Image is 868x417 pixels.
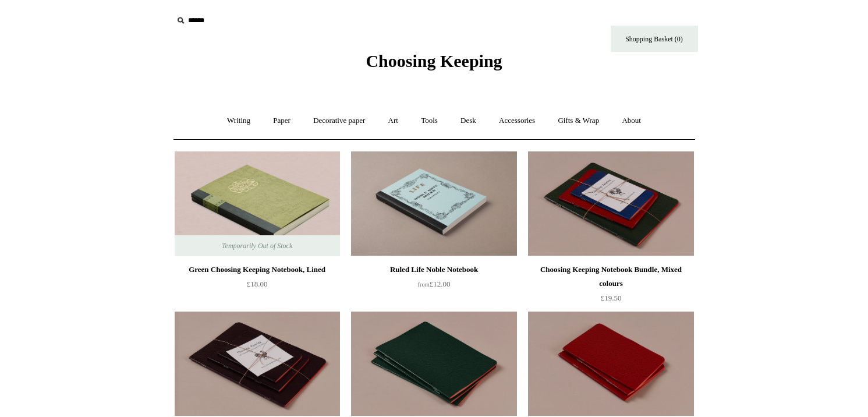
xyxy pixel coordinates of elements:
a: Desk [450,105,487,136]
a: Paper [263,105,301,136]
a: Decorative paper [303,105,375,136]
a: Tools [410,105,448,136]
div: Ruled Life Noble Notebook [354,263,513,277]
img: Choosing Keeping Notebook Bundle, Mixed colours [528,151,693,256]
div: Green Choosing Keeping Notebook, Lined [178,263,337,277]
a: Choosing Keeping Notebook Bundle, All black Choosing Keeping Notebook Bundle, All black [175,312,340,416]
a: Ruled Life Noble Notebook Ruled Life Noble Notebook [351,151,516,256]
a: Green Choosing Keeping Notebook, Lined £18.00 [175,263,340,310]
a: Writing [217,105,261,136]
a: Dark Green Choosing Keeping A5 Large Notebook Dark Green Choosing Keeping A5 Large Notebook [351,312,516,416]
a: Choosing Keeping [366,61,502,69]
span: Choosing Keeping [366,51,502,70]
a: Red Choosing Keeping Medium Notebook Red Choosing Keeping Medium Notebook [528,312,693,416]
a: Ruled Life Noble Notebook from£12.00 [351,263,516,310]
span: Temporarily Out of Stock [210,235,304,256]
img: Choosing Keeping Notebook Bundle, All black [175,312,340,416]
span: £18.00 [247,280,268,288]
a: Choosing Keeping Notebook Bundle, Mixed colours £19.50 [528,263,693,310]
img: Ruled Life Noble Notebook [351,151,516,256]
a: Gifts & Wrap [547,105,610,136]
img: Red Choosing Keeping Medium Notebook [528,312,693,416]
span: £12.00 [418,280,451,288]
span: £19.50 [601,294,622,302]
a: Art [378,105,409,136]
span: from [418,281,430,288]
img: Dark Green Choosing Keeping A5 Large Notebook [351,312,516,416]
a: Choosing Keeping Notebook Bundle, Mixed colours Choosing Keeping Notebook Bundle, Mixed colours [528,151,693,256]
a: Shopping Basket (0) [611,26,698,52]
div: Choosing Keeping Notebook Bundle, Mixed colours [531,263,690,291]
a: About [611,105,651,136]
img: Green Choosing Keeping Notebook, Lined [175,151,340,256]
a: Green Choosing Keeping Notebook, Lined Green Choosing Keeping Notebook, Lined Temporarily Out of ... [175,151,340,256]
a: Accessories [488,105,545,136]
